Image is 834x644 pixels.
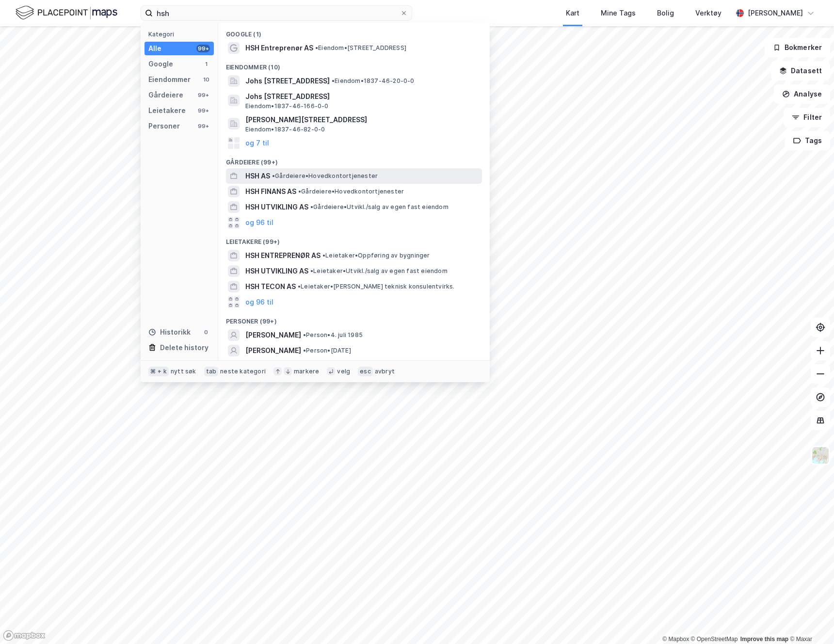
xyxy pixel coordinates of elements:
span: Person • [DATE] [303,347,351,354]
span: [PERSON_NAME][STREET_ADDRESS] [245,114,478,126]
div: Delete history [160,342,208,354]
span: Eiendom • 1837-46-82-0-0 [245,126,325,133]
span: HSH FINANS AS [245,186,296,197]
span: • [303,347,306,354]
div: Mine Tags [601,7,636,19]
a: Improve this map [740,636,788,643]
span: [PERSON_NAME] [245,329,301,341]
button: Datasett [771,61,830,80]
button: Bokmerker [765,38,830,57]
span: HSH UTVIKLING AS [245,201,308,213]
a: Mapbox homepage [3,630,46,641]
div: Alle [148,43,161,54]
span: HSH AS [245,170,270,182]
span: HSH UTVIKLING AS [245,265,308,277]
div: Gårdeiere [148,89,183,101]
div: Google (1) [218,23,490,40]
span: Johs [STREET_ADDRESS] [245,75,330,87]
span: Gårdeiere • Hovedkontortjenester [298,188,404,195]
span: Person • 4. juli 1985 [303,331,363,339]
span: • [322,252,325,259]
span: Eiendom • 1837-46-166-0-0 [245,102,329,110]
a: OpenStreetMap [691,636,738,643]
div: tab [204,367,219,376]
div: Leietakere [148,105,186,116]
div: Kart [566,7,579,19]
iframe: Chat Widget [786,597,834,644]
div: Kategori [148,31,214,38]
span: Eiendom • [STREET_ADDRESS] [315,44,406,52]
div: avbryt [375,368,395,375]
div: Historikk [148,326,191,338]
div: ⌘ + k [148,367,169,376]
div: Google [148,58,173,70]
button: og 7 til [245,137,269,149]
button: og 96 til [245,296,273,308]
div: Eiendommer (10) [218,56,490,73]
div: velg [337,368,350,375]
span: [PERSON_NAME] [245,345,301,356]
a: Mapbox [662,636,689,643]
input: Søk på adresse, matrikkel, gårdeiere, leietakere eller personer [153,6,400,20]
span: • [310,267,313,274]
span: Leietaker • Oppføring av bygninger [322,252,430,259]
div: Eiendommer [148,74,191,85]
div: 99+ [196,91,210,99]
div: 1 [202,60,210,68]
div: nytt søk [171,368,196,375]
button: og 96 til [245,217,273,228]
div: Personer [148,120,180,132]
span: Leietaker • Utvikl./salg av egen fast eiendom [310,267,448,275]
button: Filter [784,108,830,127]
span: • [298,188,301,195]
div: 0 [202,328,210,336]
span: HSH TECON AS [245,281,296,292]
span: Gårdeiere • Utvikl./salg av egen fast eiendom [310,203,449,211]
img: logo.f888ab2527a4732fd821a326f86c7f29.svg [16,4,117,21]
div: Leietakere (99+) [218,230,490,248]
span: • [303,331,306,338]
span: HSH Entreprenør AS [245,42,313,54]
button: Tags [785,131,830,150]
div: Bolig [657,7,674,19]
div: 99+ [196,122,210,130]
div: Kontrollprogram for chat [786,597,834,644]
span: Eiendom • 1837-46-20-0-0 [332,77,415,85]
span: HSH ENTREPRENØR AS [245,250,321,261]
div: 99+ [196,45,210,52]
div: 10 [202,76,210,83]
div: Verktøy [695,7,722,19]
span: Leietaker • [PERSON_NAME] teknisk konsulentvirks. [298,283,455,290]
div: [PERSON_NAME] [748,7,803,19]
div: markere [294,368,319,375]
button: Analyse [774,84,830,104]
div: Gårdeiere (99+) [218,151,490,168]
span: • [298,283,301,290]
img: Z [811,446,830,465]
span: • [332,77,335,84]
div: esc [358,367,373,376]
span: • [310,203,313,210]
span: Gårdeiere • Hovedkontortjenester [272,172,378,180]
span: Johs [STREET_ADDRESS] [245,91,478,102]
span: • [272,172,275,179]
div: neste kategori [220,368,266,375]
span: • [315,44,318,51]
div: Personer (99+) [218,310,490,327]
div: 99+ [196,107,210,114]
